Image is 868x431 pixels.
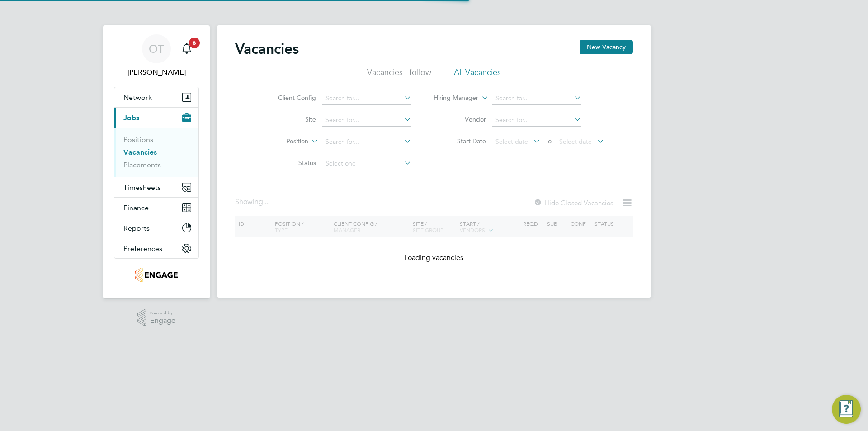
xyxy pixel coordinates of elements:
[123,224,150,232] span: Reports
[114,177,198,197] button: Timesheets
[123,204,149,212] span: Finance
[114,198,198,218] button: Finance
[137,309,176,327] a: Powered byEngage
[264,159,316,167] label: Status
[263,197,269,206] span: ...
[426,94,478,103] label: Hiring Manager
[322,92,411,105] input: Search for...
[542,135,554,147] span: To
[533,199,613,207] label: Hide Closed Vacancies
[322,136,411,148] input: Search for...
[434,137,486,145] label: Start Date
[150,317,175,325] span: Engage
[495,137,528,146] span: Select date
[256,137,308,146] label: Position
[322,157,411,170] input: Select one
[114,268,199,282] a: Go to home page
[322,114,411,127] input: Search for...
[559,137,592,146] span: Select date
[264,115,316,123] label: Site
[235,40,299,58] h2: Vacancies
[114,128,198,177] div: Jobs
[114,218,198,238] button: Reports
[434,115,486,123] label: Vendor
[580,40,633,54] button: New Vacancy
[492,114,581,127] input: Search for...
[149,43,164,55] span: OT
[123,114,139,122] span: Jobs
[264,94,316,102] label: Client Config
[235,197,270,207] div: Showing
[832,395,861,424] button: Engage Resource Center
[103,25,210,298] nav: Main navigation
[135,268,177,282] img: jambo-logo-retina.png
[123,244,162,253] span: Preferences
[150,309,175,317] span: Powered by
[123,148,157,156] a: Vacancies
[367,67,431,83] li: Vacancies I follow
[114,108,198,128] button: Jobs
[178,34,196,63] a: 6
[114,87,198,107] button: Network
[454,67,501,83] li: All Vacancies
[123,161,161,169] a: Placements
[189,38,200,48] span: 6
[123,183,161,192] span: Timesheets
[114,238,198,258] button: Preferences
[114,34,199,78] a: OT[PERSON_NAME]
[123,93,152,102] span: Network
[114,67,199,78] span: Oli Thomas
[492,92,581,105] input: Search for...
[123,135,153,144] a: Positions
